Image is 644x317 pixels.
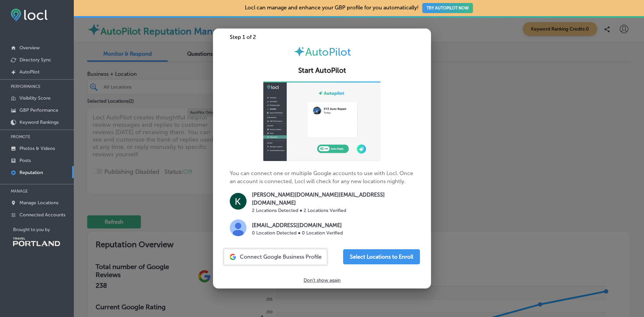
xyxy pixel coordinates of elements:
button: Select Locations to Enroll [343,249,420,264]
img: Travel Portland [13,237,60,246]
p: GBP Performance [19,107,58,113]
p: Connected Accounts [19,212,65,218]
p: [PERSON_NAME][DOMAIN_NAME][EMAIL_ADDRESS][DOMAIN_NAME] [252,191,414,207]
p: Posts [19,158,31,163]
p: Visibility Score [19,95,51,101]
p: Keyword Rankings [19,119,59,125]
p: Photos & Videos [19,146,55,151]
div: Step 1 of 2 [213,34,431,40]
img: autopilot-icon [293,46,305,57]
span: AutoPilot [305,46,351,58]
p: You can connect one or multiple Google accounts to use with Locl. Once an account is connected, L... [230,82,414,239]
p: Overview [19,45,40,51]
p: 0 Location Detected ● 0 Location Verified [252,229,343,236]
p: AutoPilot [19,69,40,75]
p: Manage Locations [19,200,58,206]
img: ap-gif [263,82,381,161]
p: 2 Locations Detected ● 2 Locations Verified [252,207,414,214]
p: Brought to you by [13,227,74,232]
p: Reputation [19,170,43,175]
p: Don't show again [304,277,340,283]
img: fda3e92497d09a02dc62c9cd864e3231.png [11,9,48,21]
button: TRY AUTOPILOT NOW [422,3,473,13]
h2: Start AutoPilot [221,66,423,75]
p: [EMAIL_ADDRESS][DOMAIN_NAME] [252,221,343,229]
p: Directory Sync [19,57,51,63]
span: Connect Google Business Profile [240,254,322,260]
